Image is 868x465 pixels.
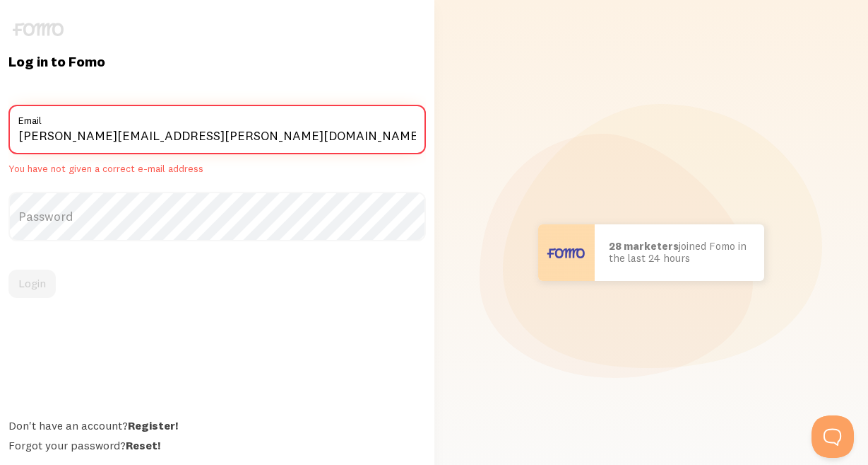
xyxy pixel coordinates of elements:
img: User avatar [538,224,595,281]
h1: Log in to Fomo [8,52,426,71]
iframe: Help Scout Beacon - Open [811,415,854,458]
img: fomo-logo-gray-b99e0e8ada9f9040e2984d0d95b3b12da0074ffd48d1e5cb62ac37fc77b0b268.svg [13,23,64,36]
div: Forgot your password? [8,438,426,452]
span: You have not given a correct e-mail address [8,163,426,176]
a: Reset! [126,438,160,452]
a: Register! [128,418,178,432]
label: Email [8,105,426,129]
p: joined Fomo in the last 24 hours [609,241,750,264]
b: 28 marketers [609,239,679,253]
label: Password [8,192,426,241]
div: Don't have an account? [8,418,426,432]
